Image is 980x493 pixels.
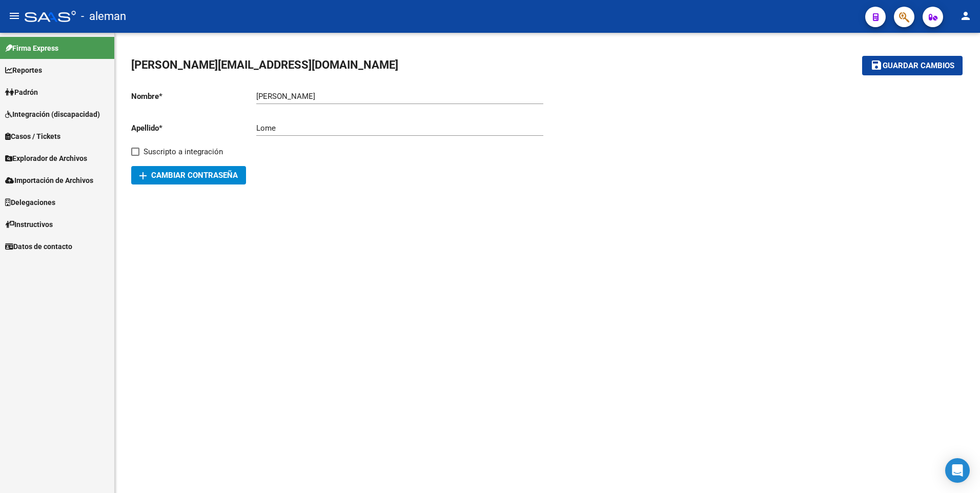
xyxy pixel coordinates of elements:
span: Explorador de Archivos [5,153,87,164]
span: Importación de Archivos [5,175,93,186]
button: Guardar cambios [862,56,963,75]
span: Padrón [5,87,38,98]
span: [PERSON_NAME][EMAIL_ADDRESS][DOMAIN_NAME] [131,58,398,71]
div: Open Intercom Messenger [945,458,970,483]
span: Instructivos [5,219,53,230]
span: Datos de contacto [5,241,72,252]
span: Integración (discapacidad) [5,109,100,120]
p: Apellido [131,122,256,134]
span: Guardar cambios [883,61,954,71]
mat-icon: menu [8,10,21,22]
span: Casos / Tickets [5,131,60,142]
span: Suscripto a integración [144,146,223,158]
span: Firma Express [5,43,58,54]
span: - aleman [81,5,126,28]
span: Reportes [5,65,42,76]
p: Nombre [131,91,256,102]
mat-icon: save [870,59,883,71]
span: Cambiar Contraseña [139,171,238,180]
button: Cambiar Contraseña [131,166,246,184]
span: Delegaciones [5,197,55,208]
mat-icon: person [959,10,972,22]
mat-icon: add [137,170,149,182]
